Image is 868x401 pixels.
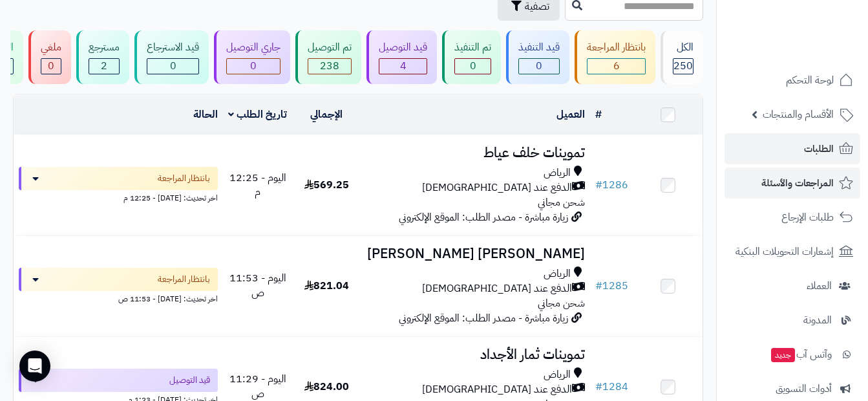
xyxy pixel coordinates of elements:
[364,30,439,84] a: قيد التوصيل 4
[41,59,61,74] div: 0
[725,168,860,199] a: المراجعات والأسئلة
[399,210,568,225] span: زيارة مباشرة - مصدر الطلب: الموقع الإلكتروني
[803,311,832,329] span: المدونة
[455,59,491,74] div: 0
[587,59,645,74] div: 6
[725,133,860,164] a: الطلبات
[226,40,281,55] div: جاري التوصيل
[229,170,286,200] span: اليوم - 12:25 م
[776,380,832,398] span: أدوات التسويق
[770,345,832,363] span: وآتس آب
[439,30,503,84] a: تم التنفيذ 0
[538,195,585,210] span: شحن مجاني
[147,40,199,55] div: قيد الاسترجاع
[673,40,693,55] div: الكل
[544,266,571,281] span: الرياض
[304,278,349,294] span: 821.04
[544,367,571,382] span: الرياض
[503,30,572,84] a: قيد التنفيذ 0
[422,180,572,195] span: الدفع عند [DEMOGRAPHIC_DATA]
[229,270,286,301] span: اليوم - 11:53 ص
[379,40,427,55] div: قيد التوصيل
[228,107,287,122] a: تاريخ الطلب
[48,58,54,74] span: 0
[366,347,585,362] h3: تموينات ثمار الأجداد
[613,58,620,74] span: 6
[804,140,834,158] span: الطلبات
[519,59,559,74] div: 0
[518,40,560,55] div: قيد التنفيذ
[399,310,568,326] span: زيارة مباشرة - مصدر الطلب: الموقع الإلكتروني
[595,278,628,294] a: #1285
[366,146,585,160] h3: تموينات خلف عياط
[101,58,107,74] span: 2
[595,177,602,193] span: #
[544,166,571,180] span: الرياض
[308,59,351,74] div: 238
[158,273,210,286] span: بانتظار المراجعة
[763,105,834,124] span: الأقسام والمنتجات
[193,107,218,122] a: الحالة
[211,30,293,84] a: جاري التوصيل 0
[736,243,834,261] span: إشعارات التحويلات البنكية
[158,172,210,185] span: بانتظار المراجعة
[74,30,132,84] a: مسترجع 2
[595,278,602,294] span: #
[771,348,795,362] span: جديد
[422,382,572,397] span: الدفع عند [DEMOGRAPHIC_DATA]
[538,296,585,311] span: شحن مجاني
[320,58,339,74] span: 238
[595,379,602,395] span: #
[725,270,860,301] a: العملاء
[132,30,211,84] a: قيد الاسترجاع 0
[658,30,706,84] a: الكل250
[807,277,832,295] span: العملاء
[250,58,257,74] span: 0
[761,174,834,192] span: المراجعات والأسئلة
[587,40,646,55] div: بانتظار المراجعة
[780,35,856,62] img: logo-2.png
[19,190,218,204] div: اخر تحديث: [DATE] - 12:25 م
[422,281,572,296] span: الدفع عند [DEMOGRAPHIC_DATA]
[454,40,491,55] div: تم التنفيذ
[147,59,198,74] div: 0
[725,236,860,267] a: إشعارات التحويلات البنكية
[19,291,218,305] div: اخر تحديث: [DATE] - 11:53 ص
[786,71,834,89] span: لوحة التحكم
[725,202,860,233] a: طلبات الإرجاع
[572,30,658,84] a: بانتظار المراجعة 6
[725,339,860,370] a: وآتس آبجديد
[556,107,585,122] a: العميل
[725,305,860,336] a: المدونة
[536,58,542,74] span: 0
[673,58,693,74] span: 250
[595,177,628,193] a: #1286
[781,208,834,226] span: طلبات الإرجاع
[308,40,352,55] div: تم التوصيل
[725,65,860,96] a: لوحة التحكم
[366,246,585,261] h3: [PERSON_NAME] [PERSON_NAME]
[227,59,280,74] div: 0
[26,30,74,84] a: ملغي 0
[304,379,349,395] span: 824.00
[170,58,176,74] span: 0
[400,58,407,74] span: 4
[470,58,476,74] span: 0
[89,59,119,74] div: 2
[89,40,120,55] div: مسترجع
[595,379,628,395] a: #1284
[595,107,602,122] a: #
[310,107,343,122] a: الإجمالي
[304,177,349,193] span: 569.25
[169,374,210,387] span: قيد التوصيل
[19,351,50,382] div: Open Intercom Messenger
[293,30,364,84] a: تم التوصيل 238
[41,40,61,55] div: ملغي
[379,59,427,74] div: 4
